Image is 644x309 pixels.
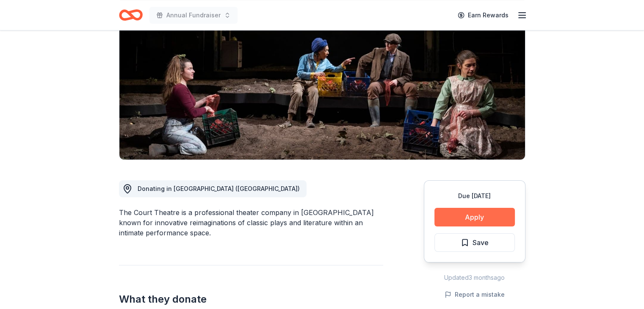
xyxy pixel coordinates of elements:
span: Save [473,237,489,248]
div: The Court Theatre is a professional theater company in [GEOGRAPHIC_DATA] known for innovative rei... [119,207,383,238]
div: Updated 3 months ago [424,273,525,283]
span: Annual Fundraiser [166,10,221,20]
a: Earn Rewards [453,8,514,23]
span: Donating in [GEOGRAPHIC_DATA] ([GEOGRAPHIC_DATA]) [138,185,300,192]
a: Home [119,5,143,25]
button: Annual Fundraiser [149,7,238,24]
button: Save [434,233,515,252]
div: Due [DATE] [434,191,515,201]
button: Report a mistake [445,290,505,300]
h2: What they donate [119,292,383,306]
button: Apply [434,208,515,226]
